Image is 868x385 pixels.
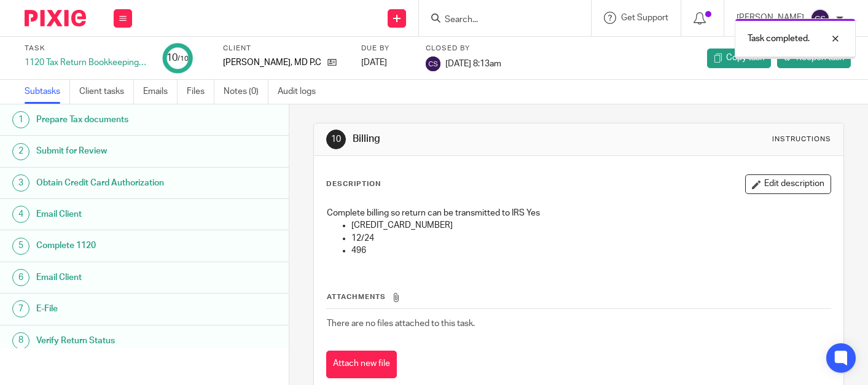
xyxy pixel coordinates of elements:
p: Complete billing so return can be transmitted to IRS Yes [327,207,831,219]
h1: Submit for Review [36,142,197,160]
div: 3 [12,174,29,192]
div: 7 [12,300,29,317]
h1: Email Client [36,268,197,287]
button: Edit description [745,174,831,194]
label: Closed by [426,44,501,53]
img: svg%3E [810,9,830,28]
h1: E-File [36,300,197,318]
p: 12/24 [351,232,831,244]
p: Description [326,179,381,189]
p: [CREDIT_CARD_NUMBER] [351,219,831,231]
a: Client tasks [79,80,134,104]
span: [DATE] 8:13am [445,59,501,68]
h1: Complete 1120 [36,236,197,255]
img: svg%3E [426,56,440,71]
h1: Verify Return Status [36,332,197,350]
p: Task completed. [748,33,810,45]
div: 5 [12,238,29,255]
p: [PERSON_NAME], MD P.C [223,56,321,69]
div: 6 [12,269,29,286]
span: Attachments [327,294,386,300]
label: Due by [361,44,410,53]
h1: Obtain Credit Card Authorization [36,174,197,192]
button: Attach new file [326,351,397,378]
img: Pixie [25,10,86,26]
a: Files [187,80,214,104]
div: 4 [12,206,29,223]
p: 496 [351,244,831,257]
div: 1 [12,111,29,128]
a: Emails [143,80,178,104]
h1: Prepare Tax documents [36,111,197,129]
label: Client [223,44,346,53]
h1: Billing [353,133,605,146]
div: 10 [166,51,189,65]
a: Notes (0) [224,80,268,104]
div: 8 [12,332,29,349]
div: 10 [326,130,346,149]
label: Task [25,44,147,53]
div: 1120 Tax Return Bookkeeping Client - 2024 [25,56,147,69]
small: /10 [178,55,189,62]
div: Instructions [772,134,831,144]
div: 2 [12,143,29,160]
a: Audit logs [278,80,325,104]
span: There are no files attached to this task. [327,319,475,328]
a: Subtasks [25,80,70,104]
div: [DATE] [361,56,410,69]
h1: Email Client [36,205,197,224]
